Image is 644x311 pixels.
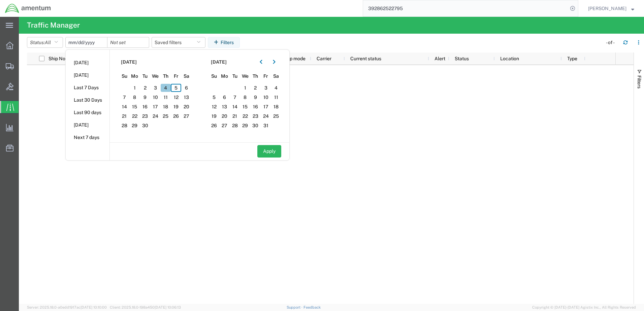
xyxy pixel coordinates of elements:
span: Sa [181,73,192,80]
span: 29 [130,122,140,130]
span: 26 [171,112,181,120]
span: 28 [230,122,240,130]
span: Ship No. [49,56,66,61]
span: 2 [140,84,150,92]
span: Fr [171,73,181,80]
span: 6 [219,93,230,101]
span: 3 [150,84,161,92]
span: [DATE] 10:10:00 [80,305,107,309]
span: 3 [261,84,271,92]
span: We [150,73,161,80]
button: [PERSON_NAME] [588,4,635,12]
span: 18 [161,103,171,111]
span: 23 [140,112,150,120]
img: logo [5,3,51,13]
span: 17 [150,103,161,111]
span: Carrier [317,56,331,61]
button: Status:All [27,37,63,48]
div: - of - [606,39,618,46]
span: Filters [637,75,642,89]
span: Su [119,73,130,80]
span: 22 [240,112,250,120]
span: 17 [261,103,271,111]
span: 30 [140,122,150,130]
span: 27 [219,122,230,130]
span: 11 [161,93,171,101]
span: 26 [209,122,220,130]
li: Last 30 Days [66,94,109,106]
span: Status [455,56,469,61]
li: [DATE] [66,69,109,81]
input: Not set [107,37,149,47]
span: 2 [250,84,261,92]
span: 4 [271,84,281,92]
span: Fr [261,73,271,80]
li: [DATE] [66,119,109,131]
span: 7 [119,93,130,101]
span: 13 [181,93,192,101]
span: 6 [181,84,192,92]
span: Server: 2025.18.0-a0edd1917ac [27,305,107,309]
span: Current status [350,56,381,61]
span: We [240,73,250,80]
li: [DATE] [66,57,109,69]
span: 28 [119,122,130,130]
span: 1 [130,84,140,92]
span: 8 [130,93,140,101]
span: 16 [140,103,150,111]
li: Next 7 days [66,131,109,144]
li: Last 7 Days [66,81,109,94]
span: 1 [240,84,250,92]
span: 10 [150,93,161,101]
span: Copyright © [DATE]-[DATE] Agistix Inc., All Rights Reserved [532,305,636,310]
li: Last 90 days [66,106,109,119]
span: Mo [219,73,230,80]
span: Th [161,73,171,80]
span: 15 [240,103,250,111]
span: Alert [434,56,445,61]
span: 16 [250,103,261,111]
span: Type [567,56,577,61]
span: Th [250,73,261,80]
span: Su [209,73,220,80]
span: 24 [150,112,161,120]
span: 24 [261,112,271,120]
span: 15 [130,103,140,111]
span: 14 [119,103,130,111]
span: 5 [209,93,220,101]
span: [DATE] [121,59,137,66]
span: 21 [119,112,130,120]
span: 25 [271,112,281,120]
span: [DATE] 10:06:13 [155,305,181,309]
input: Search for shipment number, reference number [363,0,568,16]
span: Tu [140,73,150,80]
span: 5 [171,84,181,92]
span: 23 [250,112,261,120]
span: 25 [161,112,171,120]
span: 8 [240,93,250,101]
span: 31 [261,122,271,130]
button: Apply [257,145,281,158]
span: 30 [250,122,261,130]
span: 9 [250,93,261,101]
span: 13 [219,103,230,111]
span: 29 [240,122,250,130]
span: 19 [171,103,181,111]
span: 18 [271,103,281,111]
span: 10 [261,93,271,101]
span: Client: 2025.18.0-198a450 [110,305,181,309]
span: All [45,40,51,45]
span: 12 [171,93,181,101]
span: [DATE] [211,59,227,66]
span: Sa [271,73,281,80]
span: Norma Scott [588,5,626,12]
a: Support [287,305,303,309]
span: Mo [130,73,140,80]
input: Not set [66,37,107,47]
h4: Traffic Manager [27,17,80,34]
button: Filters [208,37,240,48]
span: 9 [140,93,150,101]
span: Location [500,56,519,61]
span: Tu [230,73,240,80]
span: 11 [271,93,281,101]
